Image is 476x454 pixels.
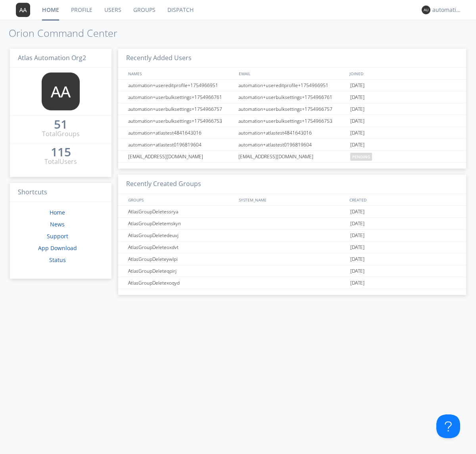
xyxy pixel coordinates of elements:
a: automation+usereditprofile+1754966951automation+usereditprofile+1754966951[DATE] [118,80,466,91]
a: Home [50,209,65,216]
div: JOINED [347,68,459,79]
div: automation+usereditprofile+1754966951 [236,80,348,91]
span: [DATE] [350,206,365,218]
a: AtlasGroupDeletessrya[DATE] [118,206,466,218]
a: automation+userbulksettings+1754966757automation+userbulksettings+1754966757[DATE] [118,103,466,115]
div: automation+userbulksettings+1754966761 [126,91,236,103]
span: [DATE] [350,241,365,253]
h3: Recently Added Users [118,49,466,68]
div: CREATED [347,194,459,205]
img: 373638.png [422,6,430,14]
a: News [50,220,65,228]
a: automation+atlastest4841643016automation+atlastest4841643016[DATE] [118,127,466,139]
div: automation+atlastest0196819604 [126,139,236,150]
h3: Shortcuts [10,183,111,202]
a: AtlasGroupDeletemskyn[DATE] [118,218,466,230]
a: Status [49,256,66,264]
div: automation+userbulksettings+1754966753 [126,115,236,127]
img: 373638.png [16,3,30,17]
span: [DATE] [350,115,365,127]
a: AtlasGroupDeletedeuvj[DATE] [118,230,466,241]
span: pending [350,153,372,161]
a: automation+atlastest0196819604automation+atlastest0196819604[DATE] [118,139,466,151]
div: automation+atlastest4841643016 [236,127,348,139]
iframe: Toggle Customer Support [436,414,460,438]
a: automation+userbulksettings+1754966753automation+userbulksettings+1754966753[DATE] [118,115,466,127]
div: [EMAIL_ADDRESS][DOMAIN_NAME] [236,151,348,162]
div: AtlasGroupDeletessrya [126,206,236,217]
a: [EMAIL_ADDRESS][DOMAIN_NAME][EMAIL_ADDRESS][DOMAIN_NAME]pending [118,151,466,163]
a: 51 [54,120,67,129]
span: [DATE] [350,103,365,115]
a: Support [47,232,68,240]
span: [DATE] [350,80,365,91]
span: [DATE] [350,139,365,151]
div: automation+atlastest0196819604 [236,139,348,150]
span: [DATE] [350,230,365,241]
div: automation+atlas0004+org2 [432,6,462,14]
div: automation+atlastest4841643016 [126,127,236,139]
div: automation+userbulksettings+1754966761 [236,91,348,103]
div: Total Users [44,157,77,166]
div: AtlasGroupDeletexoqyd [126,277,236,289]
a: AtlasGroupDeleteywlpi[DATE] [118,253,466,265]
div: GROUPS [126,194,235,205]
div: EMAIL [237,68,347,79]
a: AtlasGroupDeletexoqyd[DATE] [118,277,466,289]
div: Total Groups [42,129,80,139]
div: AtlasGroupDeletedeuvj [126,230,236,241]
div: 51 [54,120,67,128]
a: App Download [38,244,77,252]
img: 373638.png [42,72,80,110]
span: [DATE] [350,277,365,289]
div: AtlasGroupDeleteoxdvt [126,241,236,253]
span: [DATE] [350,218,365,230]
span: [DATE] [350,127,365,139]
div: automation+userbulksettings+1754966757 [236,103,348,115]
div: AtlasGroupDeleteywlpi [126,253,236,265]
div: automation+usereditprofile+1754966951 [126,80,236,91]
span: Atlas Automation Org2 [18,53,86,62]
div: NAMES [126,68,235,79]
span: [DATE] [350,91,365,103]
div: SYSTEM_NAME [237,194,347,205]
span: [DATE] [350,265,365,277]
div: [EMAIL_ADDRESS][DOMAIN_NAME] [126,151,236,162]
a: automation+userbulksettings+1754966761automation+userbulksettings+1754966761[DATE] [118,91,466,103]
a: AtlasGroupDeleteoxdvt[DATE] [118,241,466,253]
div: AtlasGroupDeleteqpirj [126,265,236,277]
a: AtlasGroupDeleteqpirj[DATE] [118,265,466,277]
div: automation+userbulksettings+1754966753 [236,115,348,127]
div: automation+userbulksettings+1754966757 [126,103,236,115]
a: 115 [51,148,71,157]
div: AtlasGroupDeletemskyn [126,218,236,229]
span: [DATE] [350,253,365,265]
h3: Recently Created Groups [118,175,466,194]
div: 115 [51,148,71,156]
